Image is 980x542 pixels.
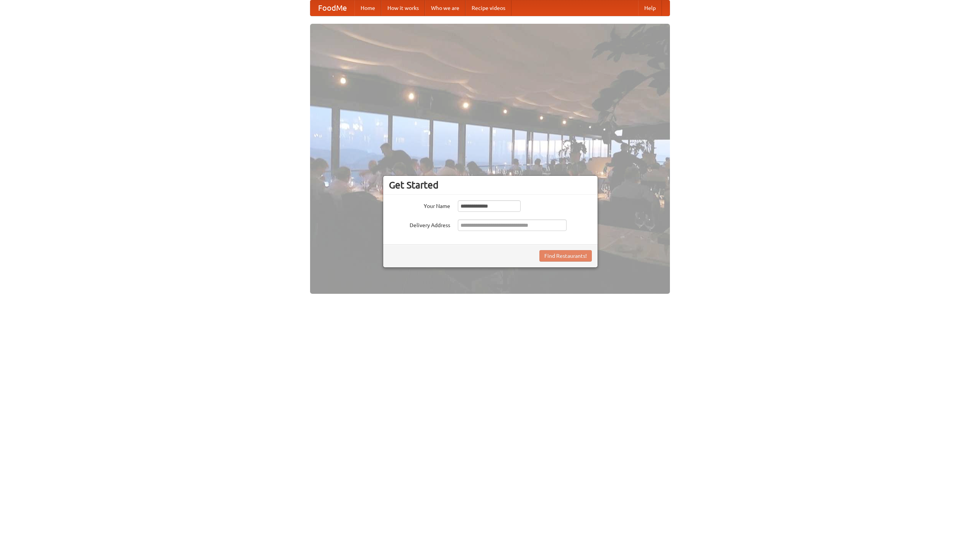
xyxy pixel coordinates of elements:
h3: Get Started [389,179,592,191]
label: Your Name [389,200,450,210]
a: Recipe videos [465,0,511,16]
button: Find Restaurants! [539,250,592,262]
a: How it works [381,0,425,16]
a: Who we are [425,0,465,16]
a: Home [354,0,381,16]
label: Delivery Address [389,219,450,229]
a: Help [638,0,662,16]
a: FoodMe [310,0,354,16]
